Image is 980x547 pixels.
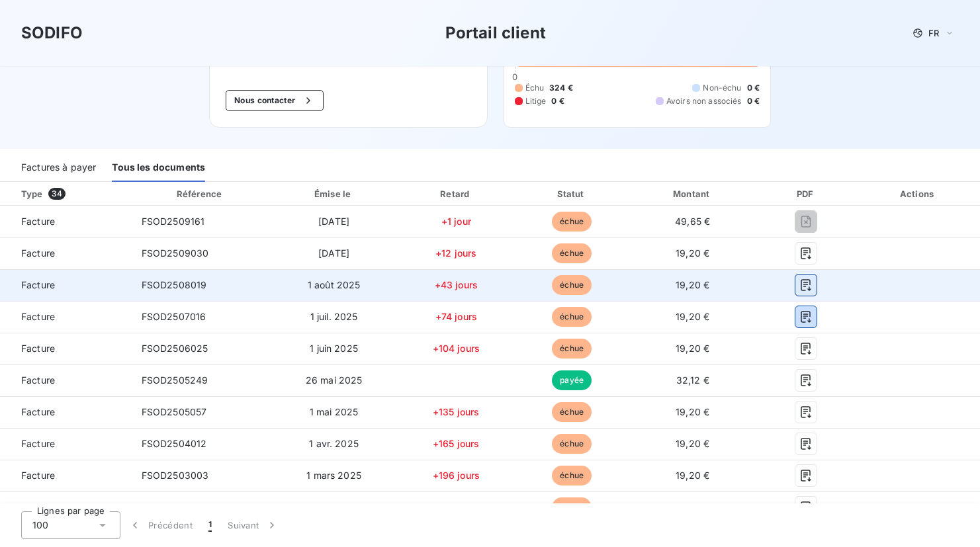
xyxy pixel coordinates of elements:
span: échue [552,339,592,358]
span: 0 € [551,95,564,107]
span: 19,20 € [676,438,709,449]
div: Émise le [273,187,395,200]
div: PDF [759,187,854,200]
span: échue [552,275,592,295]
span: [DATE] [318,247,349,259]
span: FSOD2502053 [142,501,208,513]
span: +12 jours [435,247,476,259]
span: Facture [11,310,120,323]
span: FSOD2505057 [142,406,207,417]
span: 0 € [747,95,760,107]
span: 19,20 € [676,247,709,259]
span: FR [928,28,939,38]
span: échue [552,307,592,327]
span: FSOD2504012 [142,438,207,449]
span: 100 [32,519,48,532]
span: Facture [11,342,120,355]
span: 26 mai 2025 [306,374,363,386]
span: FSOD2509030 [142,247,209,259]
span: +74 jours [435,311,477,322]
span: 32,12 € [676,374,709,386]
div: Statut [517,187,627,200]
span: 19,20 € [676,406,709,417]
span: FSOD2503003 [142,470,209,481]
span: 0 € [747,82,760,94]
span: +165 jours [433,438,480,449]
span: échue [552,466,592,485]
span: FSOD2508019 [142,279,207,290]
span: échue [552,212,592,231]
span: 19,20 € [676,470,709,481]
span: 49,65 € [675,216,710,227]
span: 1 juil. 2025 [310,311,358,322]
span: +43 jours [435,279,478,290]
h3: Portail client [445,21,546,45]
span: Facture [11,501,120,514]
span: +196 jours [433,470,480,481]
span: +1 jour [441,216,471,227]
button: Précédent [120,511,200,539]
span: [DATE] [318,216,349,227]
div: Factures à payer [21,154,96,182]
span: 19,20 € [676,343,709,354]
span: 19,20 € [676,279,709,290]
span: Échu [525,82,545,94]
span: +104 jours [433,343,480,354]
span: +224 jours [431,501,481,513]
span: +135 jours [433,406,480,417]
div: Type [13,187,128,200]
span: 1 mars 2025 [306,470,361,481]
span: Facture [11,469,120,482]
span: 1 avr. 2025 [309,438,359,449]
span: payée [552,370,592,390]
span: Facture [11,437,120,450]
span: FSOD2509161 [142,216,205,227]
div: Référence [177,189,222,199]
span: Non-échu [703,82,741,94]
span: Facture [11,405,120,419]
span: 1 juin 2025 [310,343,358,354]
span: Avoirs non associés [666,95,742,107]
button: Suivant [220,511,287,539]
div: Retard [400,187,512,200]
span: 19,20 € [676,501,709,513]
span: Facture [11,247,120,260]
span: échue [552,402,592,422]
span: 324 € [549,82,573,94]
span: 1 août 2025 [308,279,361,290]
button: 1 [200,511,220,539]
span: Litige [525,95,547,107]
span: 1 mai 2025 [310,406,359,417]
span: 0 [512,71,517,82]
span: échue [552,497,592,517]
span: FSOD2505249 [142,374,208,386]
span: Facture [11,374,120,387]
div: Tous les documents [112,154,205,182]
span: échue [552,243,592,263]
h3: SODIFO [21,21,83,45]
span: 1 [208,519,212,532]
span: échue [552,434,592,454]
span: Facture [11,278,120,292]
span: FSOD2507016 [142,311,206,322]
span: FSOD2506025 [142,343,208,354]
div: Montant [631,187,753,200]
span: 1 févr. 2025 [308,501,361,513]
span: 34 [48,188,66,200]
span: 19,20 € [676,311,709,322]
button: Nous contacter [226,90,324,111]
div: Actions [859,187,977,200]
span: Facture [11,215,120,228]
